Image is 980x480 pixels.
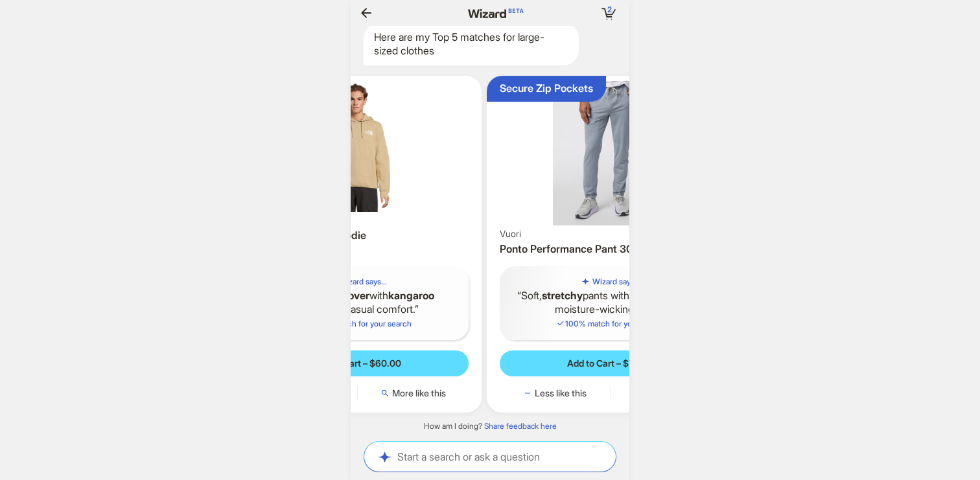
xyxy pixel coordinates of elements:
[364,23,579,65] div: Here are my Top 5 matches for large-sized clothes
[314,358,401,369] span: Add to Cart – $60.00
[535,387,587,399] span: Less like this
[257,289,458,316] q: A with for casual comfort.
[339,277,387,287] h5: Wizard says...
[239,81,476,212] img: Box NSE Pullover Hoodie
[500,82,593,95] div: Secure Zip Pockets
[500,228,521,240] span: Vuori
[233,76,482,413] div: Box NSE Pullover HoodieBox NSE Pullover HoodieWizard says...Ahooded pulloverwithkangaroo pocketfo...
[351,421,629,431] div: How am I doing?
[592,277,640,287] h5: Wizard says...
[567,358,654,369] span: Add to Cart – $78.00
[303,319,412,328] span: 100 % match for your search
[510,289,712,316] q: Soft, pants with a and moisture-wicking fabric
[607,5,612,14] span: 2
[392,387,446,399] span: More like this
[246,229,469,242] h3: Box NSE Pullover Hoodie
[500,242,722,256] h3: Ponto Performance Pant 30"
[542,289,583,302] b: stretchy
[492,81,730,225] img: Ponto Performance Pant 30"
[556,319,665,328] span: 100 % match for your search
[246,350,469,376] button: Add to Cart – $60.00
[484,421,557,431] a: Share feedback here
[358,387,469,400] button: More like this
